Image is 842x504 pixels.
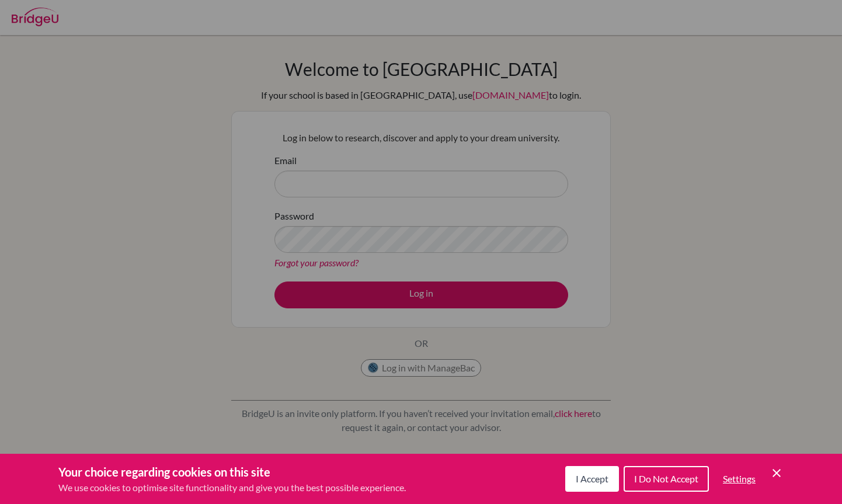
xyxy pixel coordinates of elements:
[565,466,619,492] button: I Accept
[723,473,756,484] span: Settings
[624,466,709,492] button: I Do Not Accept
[634,473,698,484] span: I Do Not Accept
[58,481,406,495] p: We use cookies to optimise site functionality and give you the best possible experience.
[770,466,784,480] button: Save and close
[58,463,406,481] h3: Your choice regarding cookies on this site
[576,473,608,484] span: I Accept
[714,467,765,491] button: Settings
